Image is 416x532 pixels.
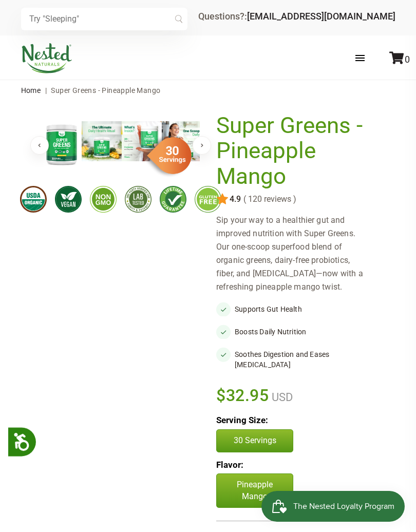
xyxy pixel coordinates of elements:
[216,347,375,372] li: Soothes Digestion and Eases [MEDICAL_DATA]
[227,435,282,446] p: 30 Servings
[247,11,395,22] a: [EMAIL_ADDRESS][DOMAIN_NAME]
[216,429,293,452] button: 30 Servings
[193,136,211,155] button: Next
[216,302,375,316] li: Supports Gut Health
[160,186,186,213] img: lifetimeguarantee
[42,121,82,167] img: Super Greens - Pineapple Mango
[216,384,269,407] span: $32.95
[51,86,160,94] span: Super Greens - Pineapple Mango
[389,54,410,65] a: 0
[241,195,296,204] span: ( 120 reviews )
[216,214,375,294] div: Sip your way to a healthier gut and improved nutrition with Super Greens. Our one-scoop superfood...
[21,8,187,30] input: Try "Sleeping"
[216,325,375,339] li: Boosts Daily Nutrition
[55,186,82,213] img: vegan
[229,195,241,204] span: 4.9
[216,193,229,205] img: star.svg
[216,113,370,189] h1: Super Greens - Pineapple Mango
[21,43,72,73] img: Nested Naturals
[216,473,293,508] p: Pineapple Mango
[21,80,395,101] nav: breadcrumbs
[140,134,192,178] img: sg-servings-30.png
[261,491,406,522] iframe: Button to open loyalty program pop-up
[216,460,243,470] b: Flavor:
[162,121,202,161] img: Super Greens - Pineapple Mango
[21,86,41,94] a: Home
[198,12,395,21] div: Questions?:
[90,186,117,213] img: gmofree
[405,54,410,65] span: 0
[216,415,268,425] b: Serving Size:
[20,186,47,213] img: usdaorganic
[269,391,293,404] span: USD
[122,121,162,161] img: Super Greens - Pineapple Mango
[125,186,152,213] img: thirdpartytested
[82,121,122,161] img: Super Greens - Pineapple Mango
[195,186,221,213] img: glutenfree
[30,136,49,155] button: Previous
[43,86,49,94] span: |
